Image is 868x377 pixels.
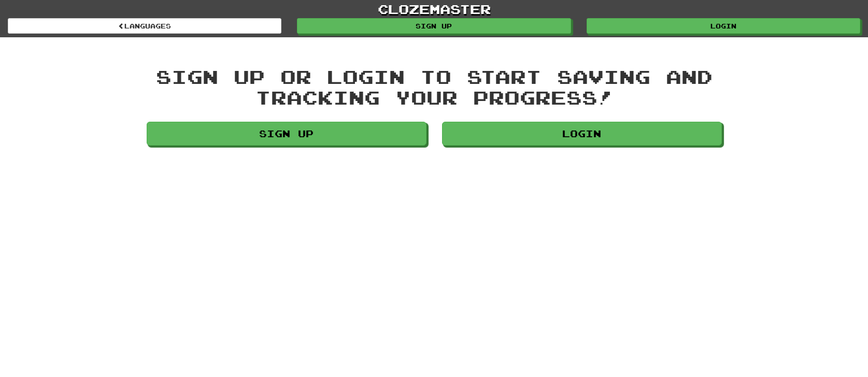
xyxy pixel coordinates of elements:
a: Sign up [297,18,571,34]
a: Sign up [147,122,426,146]
a: Login [587,18,860,34]
a: Login [442,122,722,146]
a: Languages [8,18,281,34]
div: Sign up or login to start saving and tracking your progress! [147,66,722,107]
